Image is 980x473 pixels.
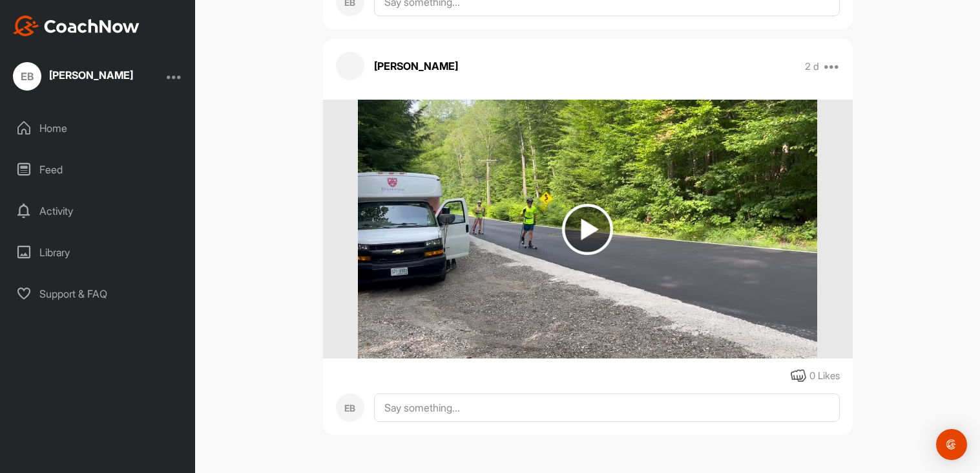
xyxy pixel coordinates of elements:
img: play [562,204,613,255]
div: EB [336,393,364,422]
div: Home [7,112,189,144]
img: media [358,100,817,358]
div: EB [13,62,41,91]
div: Library [7,236,189,269]
div: Open Intercom Messenger [936,429,967,460]
div: Feed [7,153,189,186]
img: CoachNow [13,16,140,36]
p: [PERSON_NAME] [374,58,458,74]
div: Support & FAQ [7,278,189,310]
div: 0 Likes [809,369,840,384]
p: 2 d [805,60,819,73]
div: [PERSON_NAME] [49,70,133,80]
div: Activity [7,195,189,227]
